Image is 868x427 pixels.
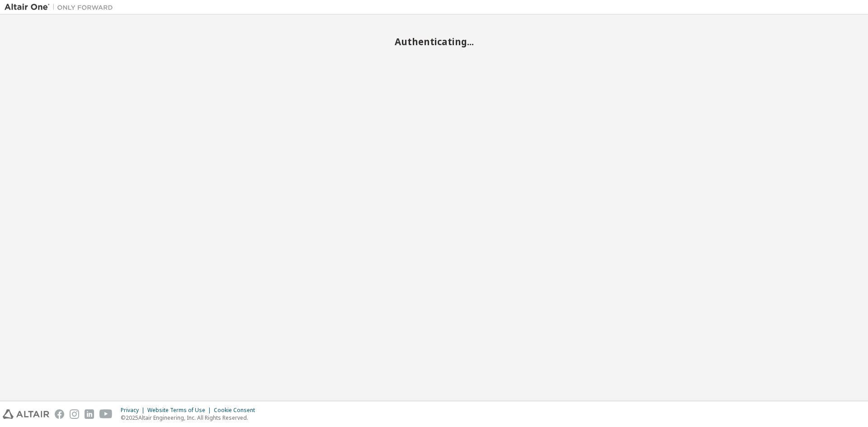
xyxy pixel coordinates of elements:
[5,36,863,47] h2: Authenticating...
[147,407,214,414] div: Website Terms of Use
[121,414,260,422] p: © 2025 Altair Engineering, Inc. All Rights Reserved.
[99,409,113,419] img: youtube.svg
[70,409,79,419] img: instagram.svg
[121,407,147,414] div: Privacy
[55,409,64,419] img: facebook.svg
[214,407,260,414] div: Cookie Consent
[3,409,49,419] img: altair_logo.svg
[5,3,118,12] img: Altair One
[85,409,94,419] img: linkedin.svg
